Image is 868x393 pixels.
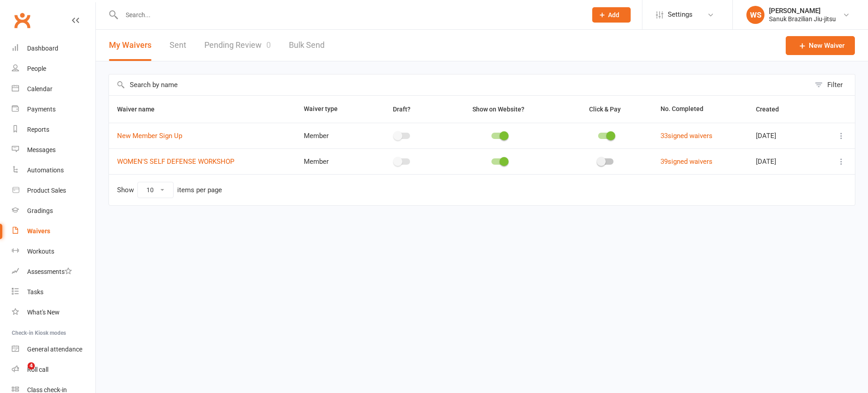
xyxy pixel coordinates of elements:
[117,104,165,115] button: Waiver name
[769,15,836,23] div: Sanuk Brazilian Jiu-jitsu
[117,106,165,113] span: Waiver name
[11,9,33,32] a: Clubworx
[608,11,619,18] span: Add
[748,123,817,148] td: [DATE]
[27,346,82,353] div: General attendance
[27,65,46,72] div: People
[119,9,580,21] input: Search...
[27,146,56,153] div: Messages
[27,309,60,316] div: What's New
[170,30,186,61] a: Sent
[28,362,35,370] span: 4
[12,59,95,79] a: People
[9,362,31,384] iframe: Intercom live chat
[204,30,271,61] a: Pending Review0
[12,339,95,360] a: General attendance kiosk mode
[810,74,855,95] button: Filter
[109,74,810,95] input: Search by name
[27,268,72,275] div: Assessments
[769,7,836,15] div: [PERSON_NAME]
[289,30,325,61] a: Bulk Send
[117,182,222,198] div: Show
[27,106,56,113] div: Payments
[660,157,712,166] a: 39signed waivers
[27,366,48,373] div: Roll call
[464,104,534,115] button: Show on Website?
[117,132,182,140] a: New Member Sign Up
[12,140,95,160] a: Messages
[12,99,95,120] a: Payments
[27,45,58,52] div: Dashboard
[27,126,49,133] div: Reports
[12,38,95,59] a: Dashboard
[393,106,410,113] span: Draft?
[27,207,53,214] div: Gradings
[12,262,95,282] a: Assessments
[756,106,789,113] span: Created
[296,123,366,148] td: Member
[786,36,855,55] a: New Waiver
[660,132,712,140] a: 33signed waivers
[12,79,95,99] a: Calendar
[109,30,151,61] button: My Waivers
[12,180,95,201] a: Product Sales
[27,85,52,92] div: Calendar
[652,96,748,123] th: No. Completed
[296,96,366,123] th: Waiver type
[12,360,95,380] a: Roll call
[117,157,234,166] a: WOMEN'S SELF DEFENSE WORKSHOP
[27,288,43,296] div: Tasks
[27,248,54,255] div: Workouts
[266,40,271,50] span: 0
[12,302,95,323] a: What's New
[12,160,95,180] a: Automations
[472,106,524,113] span: Show on Website?
[589,106,621,113] span: Click & Pay
[756,104,789,115] button: Created
[827,79,843,90] div: Filter
[668,5,693,25] span: Settings
[12,120,95,140] a: Reports
[12,282,95,302] a: Tasks
[12,201,95,221] a: Gradings
[177,186,222,194] div: items per page
[27,166,64,174] div: Automations
[27,227,50,235] div: Waivers
[296,148,366,174] td: Member
[12,221,95,241] a: Waivers
[12,241,95,262] a: Workouts
[27,187,66,194] div: Product Sales
[385,104,420,115] button: Draft?
[581,104,631,115] button: Click & Pay
[592,7,631,23] button: Add
[746,6,764,24] div: WS
[748,148,817,174] td: [DATE]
